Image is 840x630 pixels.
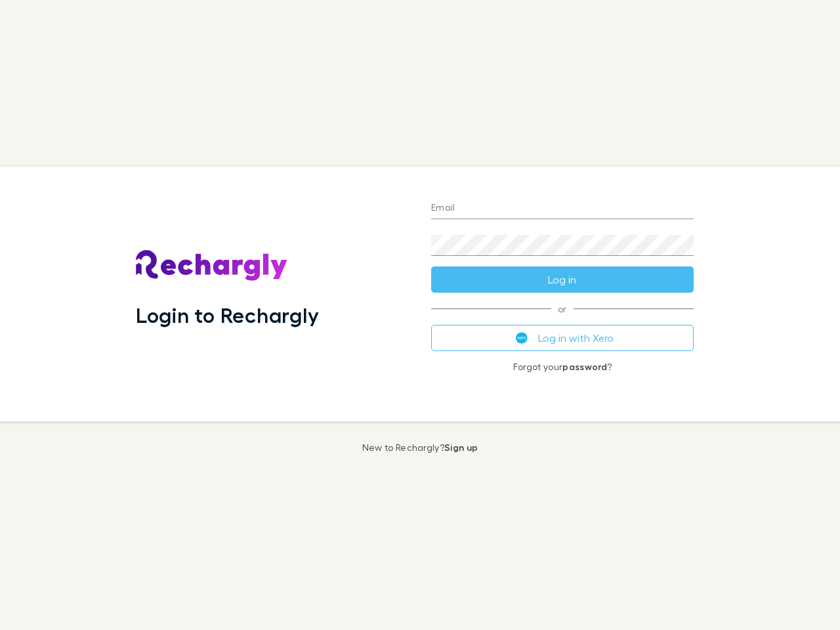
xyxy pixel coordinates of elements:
p: New to Rechargly? [362,442,478,453]
button: Log in [431,266,694,293]
img: Xero's logo [516,332,528,344]
a: password [562,361,607,372]
button: Log in with Xero [431,325,694,351]
img: Rechargly's Logo [136,250,288,282]
a: Sign up [444,442,478,453]
span: or [431,308,694,309]
p: Forgot your ? [431,362,694,372]
h1: Login to Rechargly [136,303,319,327]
